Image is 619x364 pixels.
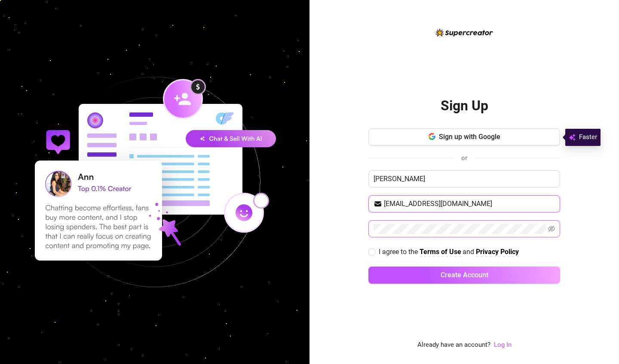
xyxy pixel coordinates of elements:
[476,248,519,256] strong: Privacy Policy
[548,225,555,232] span: eye-invisible
[461,154,467,162] span: or
[6,33,303,331] img: signup-background-D0MIrEPF.svg
[441,97,488,115] h2: Sign Up
[463,248,476,256] span: and
[420,248,461,257] a: Terms of Use
[417,340,490,350] span: Already have an account?
[384,199,555,209] input: Your email
[494,340,512,350] a: Log In
[494,341,512,349] a: Log In
[368,267,560,284] button: Create Account
[436,29,493,36] img: logo-BBDzfeDw.svg
[439,133,500,141] span: Sign up with Google
[476,248,519,257] a: Privacy Policy
[441,271,488,279] span: Create Account
[420,248,461,256] strong: Terms of Use
[569,132,576,143] img: svg%3e
[579,132,597,143] span: Faster
[368,128,560,146] button: Sign up with Google
[368,170,560,188] input: Enter your Name
[379,248,420,256] span: I agree to the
